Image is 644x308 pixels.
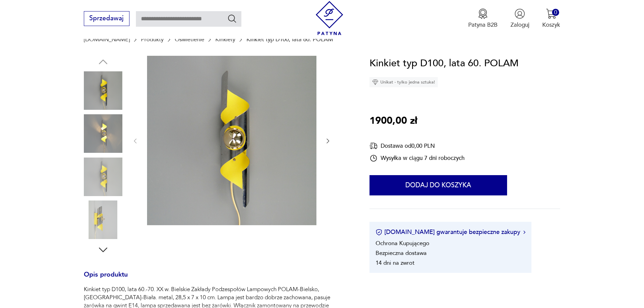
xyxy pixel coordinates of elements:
img: Ikona certyfikatu [376,229,382,236]
a: Produkty [141,36,164,43]
img: Zdjęcie produktu Kinkiet typ D100, lata 60. POLAM [84,71,122,110]
button: Dodaj do koszyka [369,175,507,195]
p: Kinkiet typ D100, lata 60. POLAM [246,36,333,43]
button: Sprzedawaj [84,11,129,26]
a: Oświetlenie [175,36,204,43]
button: Zaloguj [510,8,529,29]
div: Dostawa od 0,00 PLN [369,142,464,150]
li: Bezpieczna dostawa [376,249,427,257]
a: Kinkiety [215,36,235,43]
button: Patyna B2B [468,8,498,29]
img: Ikona medalu [478,8,488,19]
a: Sprzedawaj [84,16,129,22]
button: [DOMAIN_NAME] gwarantuje bezpieczne zakupy [376,228,525,236]
img: Zdjęcie produktu Kinkiet typ D100, lata 60. POLAM [147,56,316,225]
img: Ikona strzałki w prawo [523,231,525,234]
h3: Opis produktu [84,272,350,286]
p: Zaloguj [510,21,529,29]
li: 14 dni na zwrot [376,259,414,267]
div: 0 [552,9,559,16]
h1: Kinkiet typ D100, lata 60. POLAM [369,56,519,71]
div: Unikat - tylko jedna sztuka! [369,77,438,87]
img: Ikona diamentu [372,79,378,85]
button: 0Koszyk [542,8,560,29]
img: Ikona dostawy [369,142,378,150]
li: Ochrona Kupującego [376,239,429,247]
a: [DOMAIN_NAME] [84,36,130,43]
button: Szukaj [227,14,237,23]
img: Patyna - sklep z meblami i dekoracjami vintage [312,1,347,35]
p: Koszyk [542,21,560,29]
img: Zdjęcie produktu Kinkiet typ D100, lata 60. POLAM [84,200,122,239]
p: 1900,00 zł [369,113,417,129]
img: Ikona koszyka [546,8,556,19]
img: Zdjęcie produktu Kinkiet typ D100, lata 60. POLAM [84,158,122,196]
p: Patyna B2B [468,21,498,29]
img: Zdjęcie produktu Kinkiet typ D100, lata 60. POLAM [84,114,122,153]
div: Wysyłka w ciągu 7 dni roboczych [369,154,464,162]
img: Ikonka użytkownika [515,8,525,19]
a: Ikona medaluPatyna B2B [468,8,498,29]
